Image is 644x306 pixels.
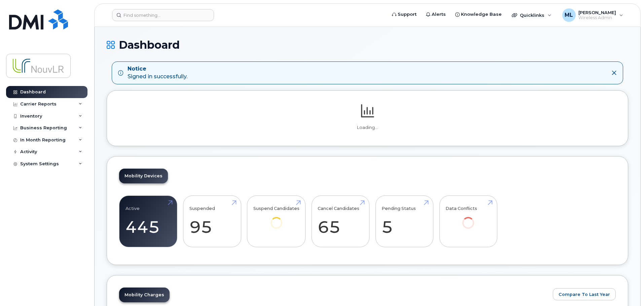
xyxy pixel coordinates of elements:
button: Compare To Last Year [553,288,616,300]
strong: Notice [128,65,187,73]
span: Compare To Last Year [559,291,610,298]
a: Data Conflicts [445,199,491,238]
a: Suspend Candidates [253,199,299,238]
a: Mobility Devices [119,169,168,183]
h1: Dashboard [107,39,628,51]
a: Cancel Candidates 65 [318,199,363,244]
a: Mobility Charges [119,288,170,302]
div: Signed in successfully. [128,65,187,81]
a: Suspended 95 [189,199,235,244]
p: Loading... [119,125,616,131]
a: Active 445 [126,199,171,244]
a: Pending Status 5 [382,199,427,244]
